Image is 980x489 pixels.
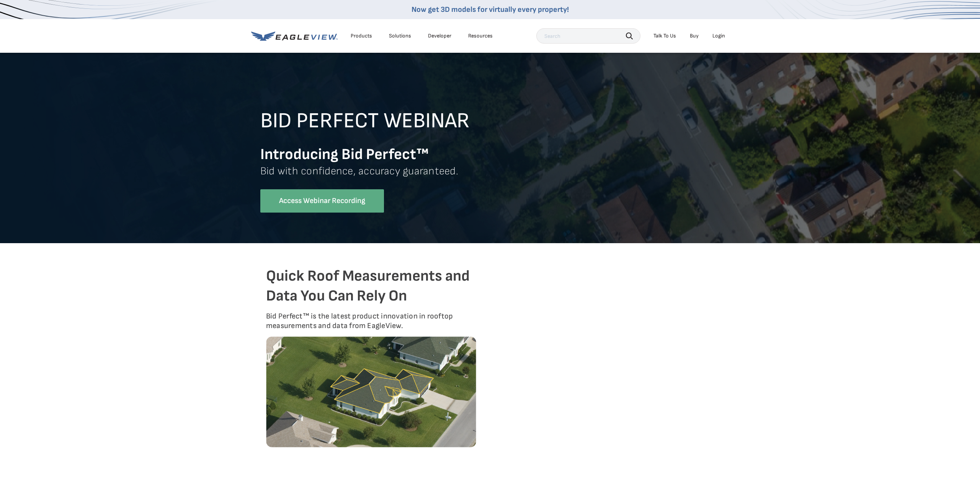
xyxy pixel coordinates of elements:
[428,32,451,39] a: Developer
[412,5,569,14] a: Now get 3D models for virtually every property!
[266,312,476,331] p: Bid Perfect™ is the latest product innovation in rooftop measurements and data from EagleView.
[653,32,676,39] div: Talk To Us
[389,32,411,39] div: Solutions
[712,32,725,39] div: Login
[260,109,720,145] h2: BID PERFECT WEBINAR
[468,32,493,39] div: Resources
[266,266,476,306] h3: Quick Roof Measurements and Data You Can Rely On
[690,32,699,39] a: Buy
[260,145,720,164] h3: Introducing Bid Perfect™
[260,164,720,189] p: Bid with confidence, accuracy guaranteed.
[536,28,640,44] input: Search
[260,189,384,213] a: Access Webinar Recording
[351,32,372,39] div: Products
